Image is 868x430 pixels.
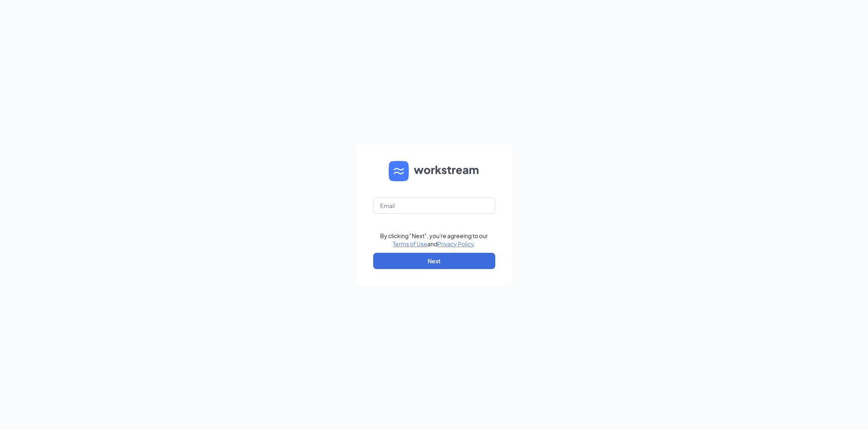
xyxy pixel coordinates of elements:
button: Next [373,253,495,269]
img: WS logo and Workstream text [389,161,480,181]
div: By clicking "Next", you're agreeing to our and . [380,232,488,248]
a: Privacy Policy [437,240,474,248]
a: Terms of Use [393,240,427,248]
input: Email [373,198,495,214]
